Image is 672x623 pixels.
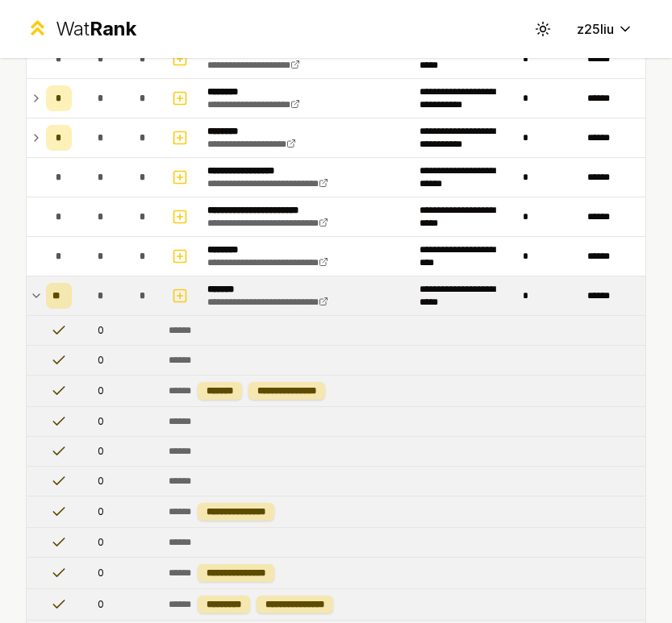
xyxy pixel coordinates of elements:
td: 0 [78,467,123,496]
td: 0 [78,528,123,557]
span: Rank [90,17,136,40]
td: 0 [78,496,123,527]
td: 0 [78,407,123,436]
td: 0 [78,558,123,588]
td: 0 [78,589,123,620]
button: z25liu [564,15,646,44]
td: 0 [78,316,123,345]
td: 0 [78,346,123,375]
td: 0 [78,437,123,466]
div: Wat [56,16,136,42]
td: 0 [78,376,123,406]
span: z25liu [577,19,614,39]
a: WatRank [26,16,136,42]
